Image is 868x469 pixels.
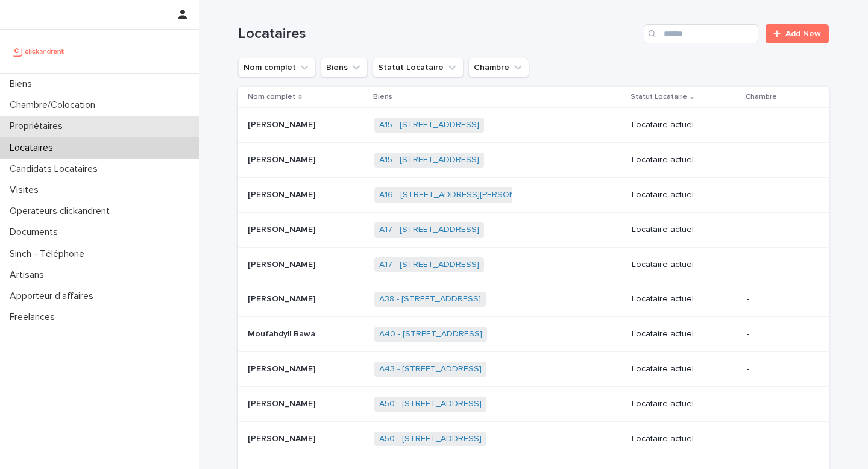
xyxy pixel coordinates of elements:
tr: [PERSON_NAME][PERSON_NAME] A50 - [STREET_ADDRESS] Locataire actuel- [238,421,829,456]
p: Locataire actuel [632,155,737,165]
p: [PERSON_NAME] [248,187,318,200]
p: Freelances [5,312,64,323]
p: Locataire actuel [632,329,737,339]
p: Locataire actuel [632,190,737,200]
p: Chambre/Colocation [5,99,105,111]
p: Locataire actuel [632,364,737,374]
p: Documents [5,227,68,238]
p: Artisans [5,269,54,281]
p: Chambre [746,90,777,104]
a: A50 - [STREET_ADDRESS] [379,399,482,409]
p: - [747,294,810,304]
p: - [747,399,810,409]
span: Add New [785,30,821,38]
a: A43 - [STREET_ADDRESS] [379,364,482,374]
input: Search [644,24,758,43]
button: Chambre [468,58,529,77]
a: Add New [766,24,829,43]
p: [PERSON_NAME] [248,362,318,374]
p: [PERSON_NAME] [248,257,318,270]
h1: Locataires [238,25,639,43]
img: UCB0brd3T0yccxBKYDjQ [10,39,68,63]
a: A15 - [STREET_ADDRESS] [379,120,479,130]
p: Locataire actuel [632,434,737,444]
p: [PERSON_NAME] [248,153,318,165]
p: [PERSON_NAME] [248,118,318,130]
p: Locataire actuel [632,260,737,270]
p: Sinch - Téléphone [5,248,94,260]
p: Locataires [5,142,63,154]
tr: [PERSON_NAME][PERSON_NAME] A43 - [STREET_ADDRESS] Locataire actuel- [238,351,829,386]
tr: [PERSON_NAME][PERSON_NAME] A15 - [STREET_ADDRESS] Locataire actuel- [238,143,829,178]
a: A40 - [STREET_ADDRESS] [379,329,482,339]
a: A15 - [STREET_ADDRESS] [379,155,479,165]
a: A17 - [STREET_ADDRESS] [379,225,479,235]
p: [PERSON_NAME] [248,222,318,235]
p: Locataire actuel [632,120,737,130]
p: - [747,120,810,130]
p: - [747,364,810,374]
p: - [747,329,810,339]
tr: Moufahdyll BawaMoufahdyll Bawa A40 - [STREET_ADDRESS] Locataire actuel- [238,317,829,352]
p: Locataire actuel [632,294,737,304]
a: A50 - [STREET_ADDRESS] [379,434,482,444]
p: Operateurs clickandrent [5,206,119,217]
tr: [PERSON_NAME][PERSON_NAME] A50 - [STREET_ADDRESS] Locataire actuel- [238,386,829,421]
p: Candidats Locataires [5,163,107,175]
tr: [PERSON_NAME][PERSON_NAME] A38 - [STREET_ADDRESS] Locataire actuel- [238,282,829,317]
p: Biens [373,90,392,104]
button: Biens [321,58,368,77]
p: - [747,155,810,165]
p: Propriétaires [5,121,72,132]
p: Locataire actuel [632,225,737,235]
p: Statut Locataire [631,90,687,104]
a: A38 - [STREET_ADDRESS] [379,294,481,304]
p: Visites [5,184,48,196]
button: Nom complet [238,58,316,77]
p: Locataire actuel [632,399,737,409]
a: A16 - [STREET_ADDRESS][PERSON_NAME] [379,190,546,200]
p: - [747,190,810,200]
tr: [PERSON_NAME][PERSON_NAME] A15 - [STREET_ADDRESS] Locataire actuel- [238,108,829,143]
p: Nom complet [248,90,295,104]
a: A17 - [STREET_ADDRESS] [379,260,479,270]
p: Apporteur d'affaires [5,291,103,302]
p: Moufahdyll Bawa [248,327,318,339]
p: [PERSON_NAME] [248,397,318,409]
p: Biens [5,78,42,90]
p: - [747,260,810,270]
tr: [PERSON_NAME][PERSON_NAME] A17 - [STREET_ADDRESS] Locataire actuel- [238,247,829,282]
tr: [PERSON_NAME][PERSON_NAME] A17 - [STREET_ADDRESS] Locataire actuel- [238,212,829,247]
p: [PERSON_NAME] [248,292,318,304]
tr: [PERSON_NAME][PERSON_NAME] A16 - [STREET_ADDRESS][PERSON_NAME] Locataire actuel- [238,177,829,212]
p: [PERSON_NAME] [248,432,318,444]
button: Statut Locataire [373,58,464,77]
p: - [747,225,810,235]
p: - [747,434,810,444]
